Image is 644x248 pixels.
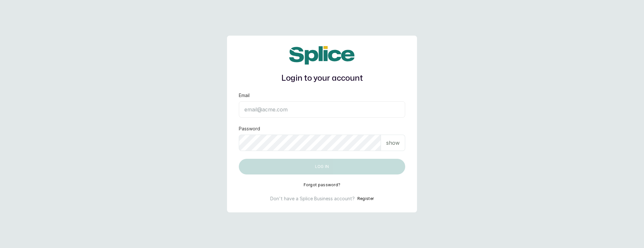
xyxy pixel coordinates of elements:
p: show [386,139,400,147]
p: Don't have a Splice Business account? [270,195,355,202]
input: email@acme.com [239,101,405,118]
label: Password [239,125,260,132]
label: Email [239,92,250,99]
button: Log in [239,159,405,174]
button: Forgot password? [304,182,341,188]
button: Register [357,195,374,202]
h1: Login to your account [239,73,405,84]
